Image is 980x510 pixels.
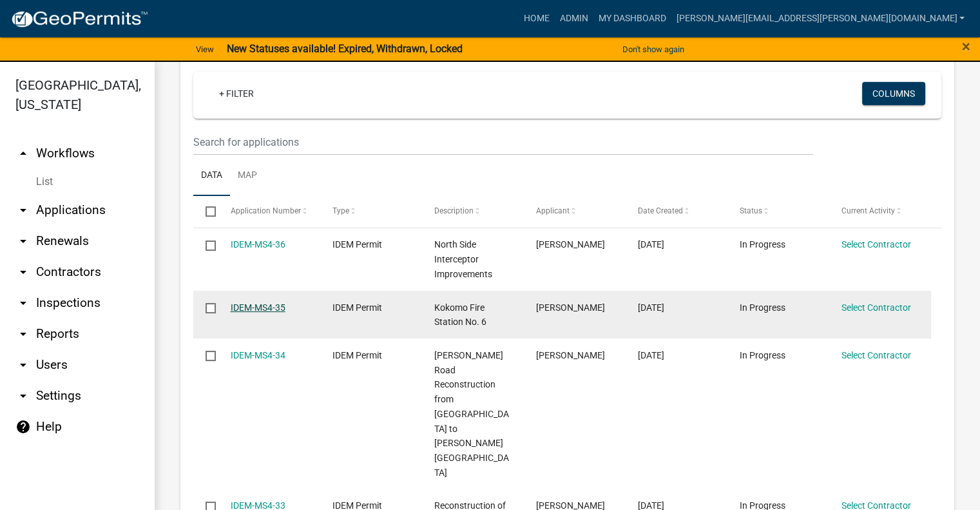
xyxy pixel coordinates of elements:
[320,196,421,227] datatable-header-cell: Type
[962,37,970,55] span: ×
[15,202,31,218] i: arrow_drop_down
[829,196,931,227] datatable-header-cell: Current Activity
[15,233,31,249] i: arrow_drop_down
[332,302,382,313] span: IDEM Permit
[841,239,911,250] a: Select Contractor
[209,82,264,105] a: + Filter
[536,302,605,313] span: Jason Spain
[962,39,970,54] button: Close
[434,206,474,215] span: Description
[434,239,492,279] span: North Side Interceptor Improvements
[15,295,31,311] i: arrow_drop_down
[231,206,301,215] span: Application Number
[536,239,605,250] span: Allison Adams
[841,302,911,313] a: Select Contractor
[554,6,593,31] a: Admin
[15,419,31,435] i: help
[617,39,689,60] button: Don't show again
[193,196,218,227] datatable-header-cell: Select
[15,146,31,161] i: arrow_drop_up
[841,350,911,360] a: Select Contractor
[191,39,219,60] a: View
[422,196,524,227] datatable-header-cell: Description
[524,196,626,227] datatable-header-cell: Applicant
[841,206,895,215] span: Current Activity
[740,350,785,360] span: In Progress
[15,326,31,342] i: arrow_drop_down
[536,350,605,360] span: Courtney Hessler
[227,43,463,55] strong: New Statuses available! Expired, Withdrawn, Locked
[740,206,762,215] span: Status
[15,264,31,280] i: arrow_drop_down
[434,302,486,328] span: Kokomo Fire Station No. 6
[518,6,554,31] a: Home
[434,350,509,478] span: Goyer Road Reconstruction from Boulevard Street to Markland Avenue
[230,155,265,197] a: Map
[638,206,683,215] span: Date Created
[638,350,664,360] span: 03/17/2025
[193,129,813,155] input: Search for applications
[15,388,31,404] i: arrow_drop_down
[862,82,925,105] button: Columns
[626,196,727,227] datatable-header-cell: Date Created
[231,239,285,250] a: IDEM-MS4-36
[193,155,230,197] a: Data
[727,196,829,227] datatable-header-cell: Status
[15,357,31,373] i: arrow_drop_down
[231,350,285,360] a: IDEM-MS4-34
[218,196,320,227] datatable-header-cell: Application Number
[332,206,349,215] span: Type
[332,350,382,360] span: IDEM Permit
[332,239,382,250] span: IDEM Permit
[671,6,970,31] a: [PERSON_NAME][EMAIL_ADDRESS][PERSON_NAME][DOMAIN_NAME]
[740,239,785,250] span: In Progress
[638,302,664,313] span: 05/30/2025
[593,6,671,31] a: My Dashboard
[638,239,664,250] span: 06/16/2025
[231,302,285,313] a: IDEM-MS4-35
[740,302,785,313] span: In Progress
[536,206,570,215] span: Applicant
